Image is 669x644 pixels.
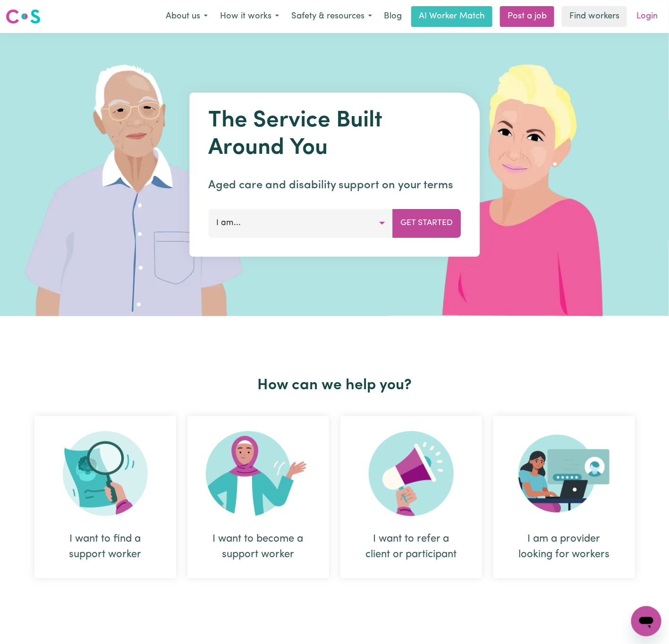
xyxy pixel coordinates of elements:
a: Post a job [500,6,554,27]
img: Search [63,431,148,516]
div: I want to become a support worker [210,531,306,562]
button: How it works [214,7,285,26]
div: I am a provider looking for workers [516,531,612,562]
iframe: Button to launch messaging window [631,606,661,636]
button: I am... [208,209,393,237]
h2: How can we help you? [29,376,641,394]
a: Login [631,6,663,27]
div: I want to find a support worker [34,416,176,578]
button: About us [160,7,214,26]
button: Safety & resources [285,7,378,26]
div: I am a provider looking for workers [493,416,635,578]
div: I want to become a support worker [187,416,329,578]
a: Careseekers logo [6,6,41,27]
img: Refer [369,431,454,516]
img: Provider [518,431,610,516]
a: Blog [378,6,407,27]
button: Get Started [392,209,461,237]
a: AI Worker Match [411,6,492,27]
img: Become Worker [206,431,311,516]
div: I want to refer a client or participant [363,531,459,562]
div: I want to refer a client or participant [340,416,482,578]
h1: The Service Built Around You [208,108,461,162]
a: Find workers [562,6,627,27]
p: Aged care and disability support on your terms [208,177,461,194]
div: I want to find a support worker [57,531,153,562]
img: Careseekers logo [6,8,41,25]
